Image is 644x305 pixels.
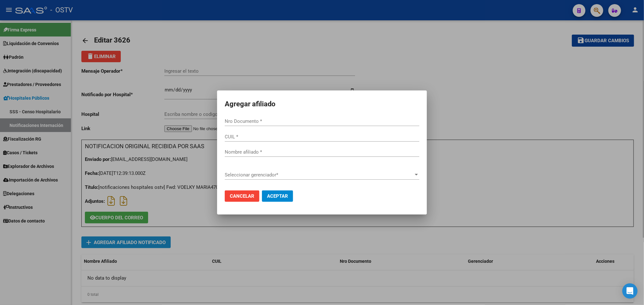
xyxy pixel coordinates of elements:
[230,193,254,199] span: Cancelar
[225,190,259,202] button: Cancelar
[622,283,638,299] div: Open Intercom Messenger
[267,193,288,199] span: Aceptar
[225,98,419,110] h2: Agregar afiliado
[262,190,293,202] button: Aceptar
[225,172,414,178] span: Seleccionar gerenciador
